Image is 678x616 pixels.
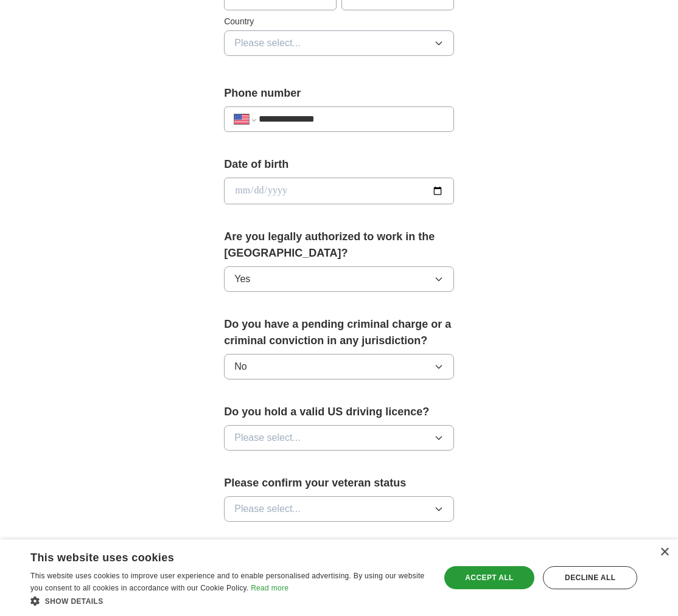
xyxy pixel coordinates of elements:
span: Please select... [234,36,301,50]
span: No [234,359,246,374]
a: Read more, opens a new window [251,584,288,592]
button: Please select... [224,30,454,56]
label: Do you have a pending criminal charge or a criminal conviction in any jurisdiction? [224,316,454,349]
span: Please select... [234,431,301,445]
div: Close [660,548,669,557]
label: Country [224,15,454,28]
label: Phone number [224,85,454,102]
label: Do you hold a valid US driving licence? [224,404,454,420]
button: Please select... [224,496,454,522]
label: Are you legally authorized to work in the [GEOGRAPHIC_DATA]? [224,229,454,261]
div: This website uses cookies [30,547,397,565]
button: No [224,354,454,379]
button: Yes [224,266,454,292]
span: Please select... [234,502,301,516]
button: Please select... [224,425,454,451]
div: Decline all [543,566,637,589]
label: Date of birth [224,156,454,173]
span: Yes [234,272,250,286]
span: Show details [45,597,103,606]
div: Accept all [444,566,535,589]
div: Show details [30,595,428,607]
span: This website uses cookies to improve user experience and to enable personalised advertising. By u... [30,572,425,592]
label: Please confirm your veteran status [224,475,454,491]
